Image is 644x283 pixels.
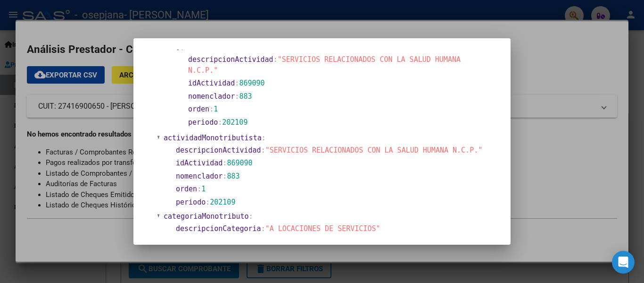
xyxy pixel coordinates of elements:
[261,146,265,154] span: :
[223,172,227,180] span: :
[214,105,218,113] span: 1
[188,118,218,127] span: periodo
[164,134,262,142] span: actividadMonotributista
[265,224,380,233] span: "A LOCACIONES DE SERVICIOS"
[176,185,197,193] span: orden
[210,198,235,206] span: 202109
[188,79,235,87] span: idActividad
[176,43,180,52] span: 0
[176,224,261,233] span: descripcionCategoria
[188,55,461,75] span: "SERVICIOS RELACIONADOS CON LA SALUD HUMANA N.C.P."
[273,55,278,64] span: :
[227,172,239,180] span: 883
[176,198,206,206] span: periodo
[261,224,265,233] span: :
[176,159,223,167] span: idActividad
[218,118,222,127] span: :
[180,43,184,52] span: :
[239,79,264,87] span: 869090
[249,212,253,221] span: :
[176,172,223,180] span: nomenclador
[262,134,266,142] span: :
[206,198,210,206] span: :
[227,159,252,167] span: 869090
[209,105,214,113] span: :
[201,185,206,193] span: 1
[239,92,252,101] span: 883
[223,159,227,167] span: :
[235,79,239,87] span: :
[188,55,273,64] span: descripcionActividad
[164,212,249,221] span: categoriaMonotributo
[188,105,209,113] span: orden
[222,118,248,127] span: 202109
[265,146,483,154] span: "SERVICIOS RELACIONADOS CON LA SALUD HUMANA N.C.P."
[188,92,235,101] span: nomenclador
[197,185,201,193] span: :
[235,92,239,101] span: :
[612,251,635,274] div: Open Intercom Messenger
[176,146,261,154] span: descripcionActividad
